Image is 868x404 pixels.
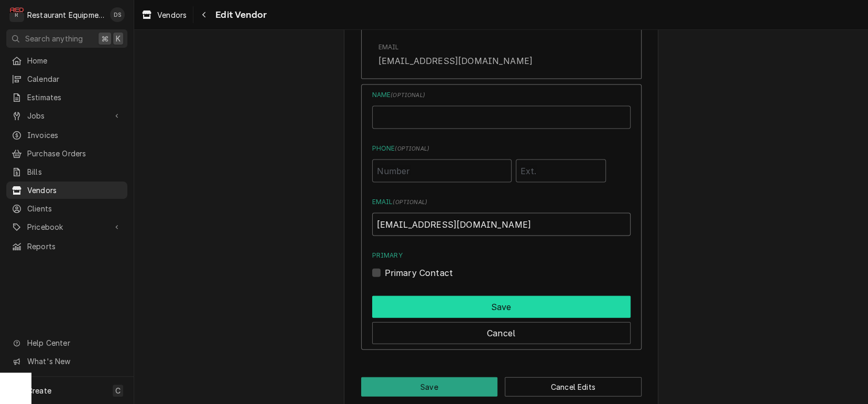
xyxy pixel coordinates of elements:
a: Invoices [6,126,127,144]
span: Calendar [27,73,122,84]
a: Home [6,52,127,69]
a: Go to What's New [6,353,127,370]
a: Go to Jobs [6,107,127,124]
span: Pricebook [27,221,106,232]
div: [EMAIL_ADDRESS][DOMAIN_NAME] [378,55,533,67]
div: R [9,7,24,22]
span: Estimates [27,92,122,103]
div: Button Group [372,292,631,344]
span: K [116,33,121,44]
label: Email [372,197,631,207]
div: Email [372,197,631,236]
div: Restaurant Equipment Diagnostics's Avatar [9,7,24,22]
div: Button Group Row [372,318,631,344]
a: Clients [6,200,127,217]
span: ( optional ) [393,199,427,206]
div: Email [378,42,399,52]
a: Reports [6,238,127,255]
button: Save [361,377,498,397]
span: Clients [27,203,122,214]
div: DS [110,7,125,22]
label: Phone [372,144,631,153]
span: Jobs [27,110,106,121]
button: Save [372,296,631,318]
input: Number [372,160,512,183]
span: Vendors [157,9,187,20]
span: Create [27,386,51,395]
label: Primary [372,251,631,260]
div: Name [372,90,631,129]
span: Search anything [25,33,83,44]
a: Go to Help Center [6,334,127,352]
span: What's New [27,356,121,367]
span: Invoices [27,130,122,141]
button: Cancel Edits [505,377,642,397]
span: ⌘ [101,33,108,44]
span: C [115,385,121,396]
div: Button Group [361,377,642,397]
span: Reports [27,241,122,252]
div: Derek Stewart's Avatar [110,7,125,22]
input: Ext. [516,160,606,183]
button: Navigate back [196,6,212,23]
a: Vendors [6,182,127,199]
span: Edit Vendor [212,8,267,22]
div: Button Group Row [361,377,642,397]
div: Contact Edit Form [372,90,631,280]
div: Primary [372,251,631,279]
span: Bills [27,166,122,177]
div: Email [378,42,533,67]
button: Cancel [372,322,631,344]
label: Name [372,90,631,100]
span: ( optional ) [395,145,429,152]
label: Primary Contact [385,267,453,279]
span: Home [27,55,122,66]
div: Button Group Row [372,292,631,318]
span: Vendors [27,185,122,196]
a: Bills [6,163,127,180]
div: Restaurant Equipment Diagnostics [27,9,104,20]
a: Vendors [137,6,191,24]
span: Purchase Orders [27,148,122,159]
span: Help Center [27,337,121,348]
a: Go to Pricebook [6,218,127,236]
button: Search anything⌘K [6,29,127,48]
span: ( optional ) [390,92,425,99]
a: Estimates [6,89,127,106]
a: Calendar [6,70,127,88]
a: Purchase Orders [6,145,127,162]
div: Phone [372,144,631,183]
